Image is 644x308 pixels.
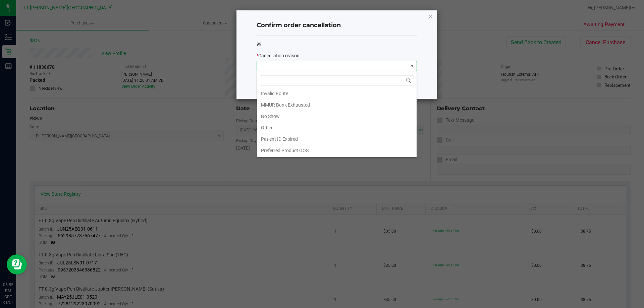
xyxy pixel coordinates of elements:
h4: Confirm order cancellation [257,21,417,30]
span: Cancellation reason [258,53,300,58]
button: Close [428,12,433,20]
li: MMUR Bank Exhausted [257,99,417,111]
span: 99 [257,42,261,47]
iframe: Resource center [7,254,27,274]
li: Patient ID Expired [257,133,417,145]
li: Preferred Product OOS [257,145,417,156]
li: No Show [257,111,417,122]
li: Invalid Route [257,88,417,99]
li: Other [257,122,417,133]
